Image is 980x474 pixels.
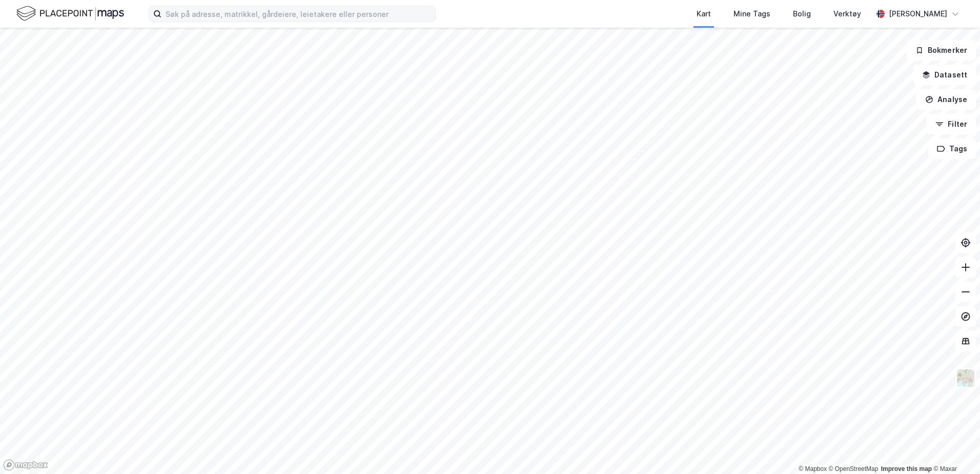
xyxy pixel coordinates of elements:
[161,6,435,22] input: Søk på adresse, matrikkel, gårdeiere, leietakere eller personer
[697,8,711,20] div: Kart
[733,8,770,20] div: Mine Tags
[833,8,861,20] div: Verktøy
[889,8,947,20] div: [PERSON_NAME]
[793,8,811,20] div: Bolig
[929,425,980,474] iframe: Chat Widget
[16,5,124,23] img: logo.f888ab2527a4732fd821a326f86c7f29.svg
